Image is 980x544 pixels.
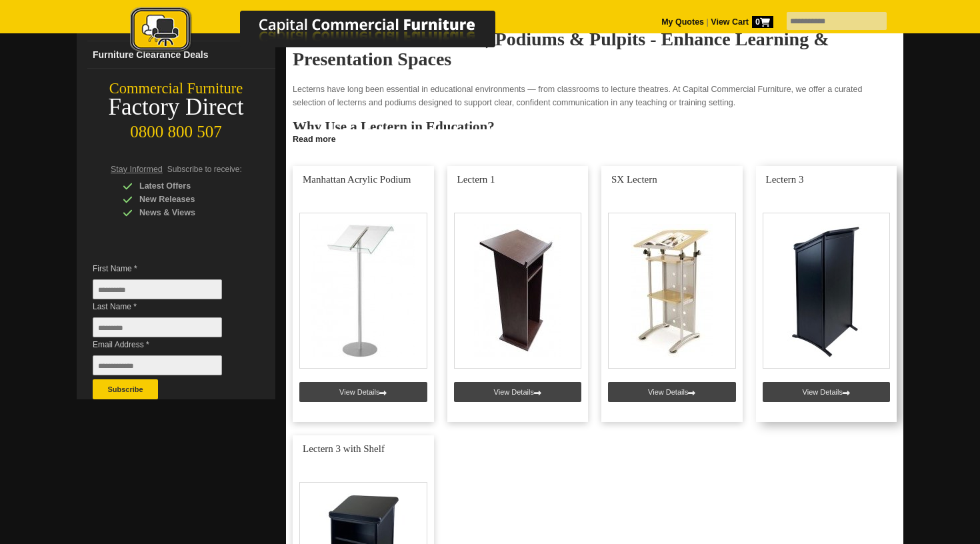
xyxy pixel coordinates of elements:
[661,17,704,27] a: My Quotes
[93,379,158,399] button: Subscribe
[93,355,222,375] input: Email Address *
[93,7,560,59] a: Capital Commercial Furniture Logo
[93,7,560,55] img: Capital Commercial Furniture Logo
[93,262,242,275] span: First Name *
[293,29,829,69] strong: Great Deals on Lecterns, Podiums & Pulpits - Enhance Learning & Presentation Spaces
[93,279,222,299] input: First Name *
[93,300,242,313] span: Last Name *
[87,41,275,69] a: Furniture Clearance Deals
[93,338,242,351] span: Email Address *
[77,79,275,98] div: Commercial Furniture
[123,193,249,206] div: New Releases
[709,17,773,27] a: View Cart0
[293,83,897,109] p: Lecterns have long been essential in educational environments — from classrooms to lecture theatr...
[286,129,903,146] a: Click to read more
[93,317,222,337] input: Last Name *
[77,98,275,117] div: Factory Direct
[711,17,773,27] strong: View Cart
[293,119,495,135] strong: Why Use a Lectern in Education?
[123,206,249,219] div: News & Views
[77,116,275,141] div: 0800 800 507
[123,179,249,193] div: Latest Offers
[111,165,163,174] span: Stay Informed
[752,16,773,28] span: 0
[167,165,242,174] span: Subscribe to receive:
